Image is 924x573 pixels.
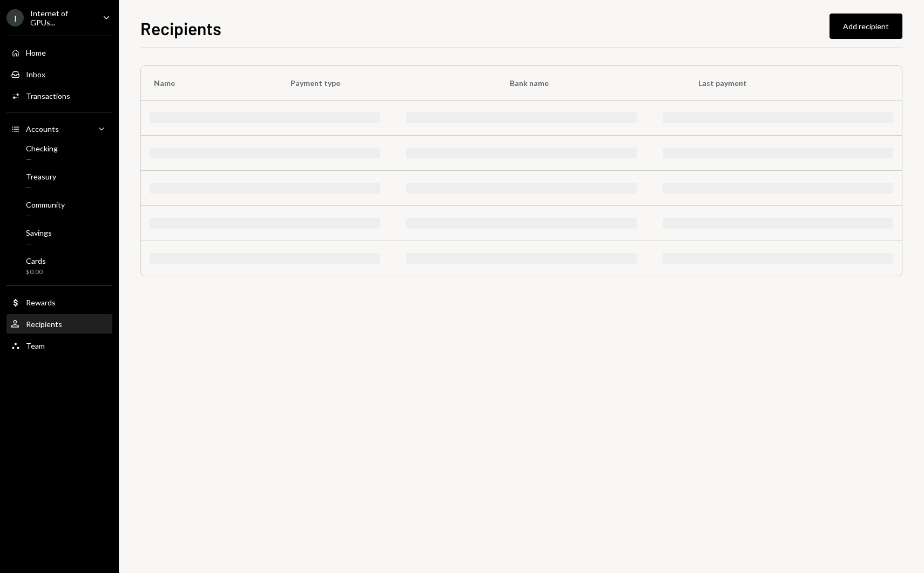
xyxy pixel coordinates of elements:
div: — [26,239,52,249]
div: $0.00 [26,268,46,277]
a: Treasury— [6,169,112,195]
a: Team [6,336,112,355]
a: Accounts [6,119,112,138]
a: Transactions [6,86,112,105]
div: Rewards [26,298,56,307]
div: Community [26,200,65,209]
a: Home [6,43,112,62]
div: Treasury [26,172,56,181]
a: Community— [6,197,112,223]
div: Checking [26,144,58,153]
th: Name [141,66,278,101]
div: — [26,155,58,164]
a: Recipients [6,314,112,334]
div: Savings [26,228,52,237]
a: Inbox [6,64,112,84]
div: Team [26,341,45,350]
div: Cards [26,256,46,265]
div: — [26,211,65,221]
h1: Recipients [140,17,221,39]
div: Inbox [26,70,45,79]
div: — [26,183,56,192]
a: Savings— [6,225,112,251]
div: Home [26,48,46,57]
div: Transactions [26,91,70,101]
div: Accounts [26,124,59,134]
th: Last payment [685,66,902,101]
a: Checking— [6,141,112,166]
th: Payment type [278,66,497,101]
div: Internet of GPUs... [30,9,94,27]
div: I [6,9,24,26]
a: Cards$0.00 [6,253,112,279]
button: Add recipient [829,14,902,39]
a: Rewards [6,292,112,312]
div: Recipients [26,319,62,329]
th: Bank name [497,66,685,101]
